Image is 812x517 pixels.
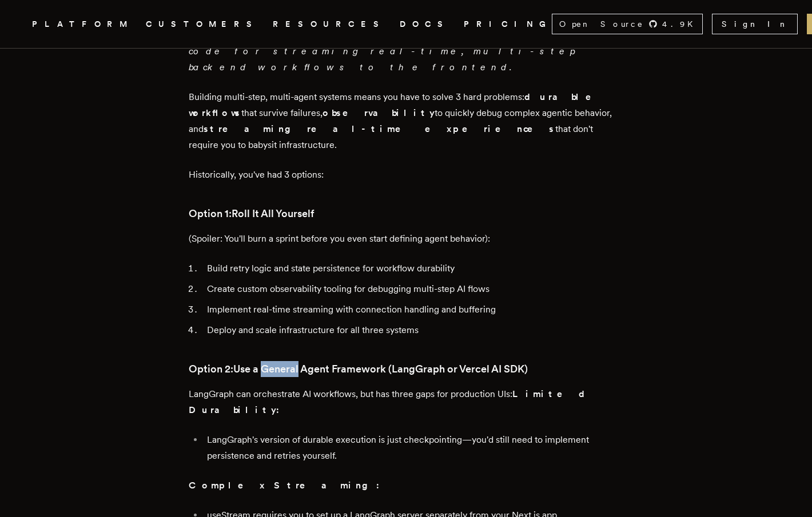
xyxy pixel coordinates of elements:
[189,206,623,222] h3: Option 1:
[712,14,798,34] a: Sign In
[189,361,623,377] h3: Option 2:
[464,17,552,31] a: PRICING
[189,386,623,418] p: LangGraph can orchestrate AI workflows, but has three gaps for production UIs:
[189,231,623,247] p: (Spoiler: You'll burn a sprint before you even start defining agent behavior):
[233,363,528,375] strong: Use a General Agent Framework (LangGraph or Vercel AI SDK)
[323,107,435,118] strong: observability
[32,17,132,31] button: PLATFORM
[204,432,623,464] li: LangGraph's version of durable execution is just checkpointing—you'd still need to implement pers...
[204,322,623,338] li: Deploy and scale infrastructure for all three systems
[189,89,623,153] p: Building multi-step, multi-agent systems means you have to solve 3 hard problems: that survive fa...
[559,18,644,30] span: Open Source
[662,18,700,30] span: 4.9 K
[400,17,450,31] a: DOCS
[189,167,623,183] p: Historically, you've had 3 options:
[273,17,386,31] button: RESOURCES
[204,123,555,134] strong: streaming real-time experiences
[204,302,623,318] li: Implement real-time streaming with connection handling and buffering
[204,260,623,276] li: Build retry logic and state persistence for workflow durability
[189,480,386,491] strong: Complex Streaming:
[146,17,259,31] a: CUSTOMERS
[204,281,623,297] li: Create custom observability tooling for debugging multi-step AI flows
[232,207,315,219] strong: Roll It All Yourself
